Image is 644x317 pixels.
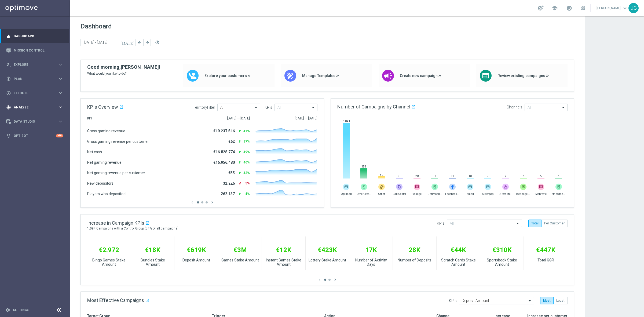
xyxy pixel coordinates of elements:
button: track_changes Analyze keyboard_arrow_right [6,105,63,110]
div: JG [628,3,639,13]
button: equalizer Dashboard [6,34,63,38]
div: Optibot [6,129,63,143]
button: Mission Control [6,48,63,53]
div: Plan [6,76,58,81]
button: play_circle_outline Execute keyboard_arrow_right [6,91,63,95]
span: keyboard_arrow_down [622,5,628,11]
div: Explore [6,62,58,67]
span: Analyze [14,106,58,109]
a: Settings [13,308,29,312]
i: keyboard_arrow_right [58,62,63,67]
a: Dashboard [14,29,63,43]
a: [PERSON_NAME]keyboard_arrow_down [596,4,628,12]
i: keyboard_arrow_right [58,90,63,96]
i: play_circle_outline [6,91,11,96]
i: keyboard_arrow_right [58,105,63,110]
div: Data Studio [6,119,58,124]
button: Data Studio keyboard_arrow_right [6,119,63,124]
i: keyboard_arrow_right [58,76,63,81]
span: Execute [14,92,58,95]
a: Optibot [14,129,56,143]
i: person_search [6,62,11,67]
span: Plan [14,77,58,81]
i: keyboard_arrow_right [58,119,63,124]
a: Mission Control [14,43,63,57]
i: equalizer [6,34,11,39]
i: track_changes [6,105,11,110]
button: gps_fixed Plan keyboard_arrow_right [6,77,63,81]
i: lightbulb [6,133,11,138]
div: Execute [6,91,58,96]
div: Analyze [6,105,58,110]
span: Explore [14,63,58,66]
span: school [552,5,558,11]
button: lightbulb Optibot +10 [6,134,63,138]
i: gps_fixed [6,76,11,81]
div: Mission Control [6,43,63,57]
div: Dashboard [6,29,63,43]
button: person_search Explore keyboard_arrow_right [6,63,63,67]
span: Data Studio [14,120,58,123]
div: +10 [56,134,63,137]
i: settings [5,308,10,312]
